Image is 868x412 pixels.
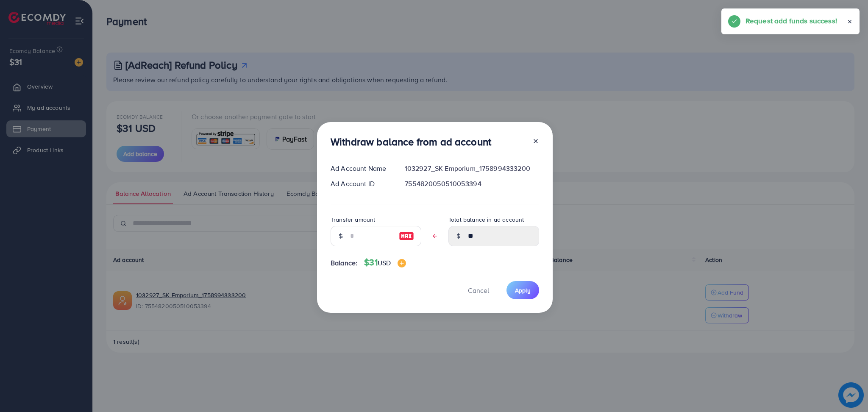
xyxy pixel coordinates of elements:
h5: Request add funds success! [746,15,837,26]
div: 1032927_SK Emporium_1758994333200 [398,164,546,173]
span: Cancel [468,286,489,295]
div: Ad Account Name [324,164,398,173]
span: Balance: [331,258,357,268]
span: Apply [515,286,531,295]
h3: Withdraw balance from ad account [331,136,491,148]
button: Apply [506,281,539,299]
div: Ad Account ID [324,179,398,189]
button: Cancel [457,281,500,299]
h4: $31 [364,257,406,268]
label: Transfer amount [331,215,375,224]
div: 7554820050510053394 [398,179,546,189]
img: image [399,231,414,241]
label: Total balance in ad account [448,215,524,224]
img: image [398,259,406,267]
span: USD [378,258,391,267]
